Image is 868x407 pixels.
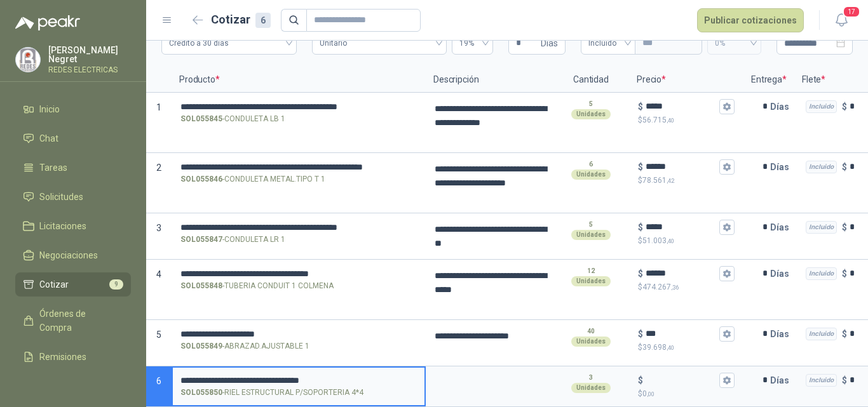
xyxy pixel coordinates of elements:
[255,13,271,28] div: 6
[39,161,67,175] span: Tareas
[770,94,794,119] p: Días
[180,387,222,399] strong: SOL055850
[589,220,593,230] p: 5
[646,162,717,171] input: $$78.561,42
[172,67,426,93] p: Producto
[571,383,611,393] div: Unidades
[180,269,417,279] input: SOL055848-TUBERIA CONDUIT 1 COLMENA
[180,113,222,125] strong: SOL055845
[842,100,847,114] p: $
[642,343,674,352] span: 39.698
[719,266,735,281] button: $$474.267,36
[638,267,643,281] p: $
[719,326,735,342] button: $$39.698,40
[588,34,628,53] span: Incluido
[638,373,643,387] p: $
[638,342,735,354] p: $
[589,373,593,383] p: 3
[638,281,735,293] p: $
[39,190,83,204] span: Solicitudes
[806,161,837,173] div: Incluido
[16,48,40,72] img: Company Logo
[646,222,717,232] input: $$51.003,40
[426,67,553,93] p: Descripción
[109,279,123,290] span: 9
[39,219,86,233] span: Licitaciones
[806,374,837,387] div: Incluido
[842,267,847,281] p: $
[806,328,837,340] div: Incluido
[638,388,735,400] p: $
[646,375,717,385] input: $$0,00
[587,266,595,276] p: 12
[743,67,794,93] p: Entrega
[843,6,860,18] span: 17
[770,321,794,347] p: Días
[770,261,794,286] p: Días
[587,326,595,337] p: 40
[806,100,837,113] div: Incluido
[571,170,611,180] div: Unidades
[15,272,131,297] a: Cotizar9
[169,34,289,53] span: Crédito a 30 días
[642,236,674,245] span: 51.003
[180,340,309,352] p: - ABRAZAD.AJUSTABLE 1
[180,387,363,399] p: - RIEL ESTRUCTURAL P/SOPORTERIA 4*4
[459,34,485,53] span: 19%
[180,376,417,385] input: SOL055850-RIEL ESTRUCTURAL P/SOPORTERIA 4*4
[180,163,417,172] input: SOL055846-CONDULETA METAL.TIPO T 1
[719,373,735,388] button: $$0,00
[156,330,161,340] span: 5
[571,276,611,286] div: Unidades
[15,156,131,180] a: Tareas
[156,102,161,112] span: 1
[15,15,80,30] img: Logo peakr
[571,230,611,240] div: Unidades
[39,277,69,291] span: Cotizar
[770,154,794,180] p: Días
[156,376,161,386] span: 6
[48,46,131,63] p: [PERSON_NAME] Negret
[806,221,837,234] div: Incluido
[15,345,131,369] a: Remisiones
[638,175,735,187] p: $
[646,102,717,111] input: $$56.715,40
[48,66,131,74] p: REDES ELECTRICAS
[15,302,131,340] a: Órdenes de Compra
[667,177,674,184] span: ,42
[646,269,717,278] input: $$474.267,36
[571,337,611,347] div: Unidades
[15,243,131,267] a: Negociaciones
[667,344,674,351] span: ,40
[553,67,629,93] p: Cantidad
[770,368,794,393] p: Días
[180,102,417,112] input: SOL055845-CONDULETA LB 1
[719,220,735,235] button: $$51.003,40
[180,280,222,292] strong: SOL055848
[15,126,131,150] a: Chat
[180,173,325,185] p: - CONDULETA METAL.TIPO T 1
[642,116,674,124] span: 56.715
[642,389,654,398] span: 0
[646,329,717,338] input: $$39.698,40
[638,114,735,126] p: $
[39,307,119,335] span: Órdenes de Compra
[638,160,643,174] p: $
[541,32,558,54] span: Días
[638,220,643,234] p: $
[842,220,847,234] p: $
[39,248,98,262] span: Negociaciones
[589,159,593,170] p: 6
[180,113,285,125] p: - CONDULETA LB 1
[667,237,674,244] span: ,40
[180,234,285,246] p: - CONDULETA LR 1
[647,390,654,397] span: ,00
[39,102,60,116] span: Inicio
[15,214,131,238] a: Licitaciones
[15,374,131,398] a: Configuración
[638,100,643,114] p: $
[156,269,161,279] span: 4
[156,223,161,233] span: 3
[156,163,161,173] span: 2
[15,185,131,209] a: Solicitudes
